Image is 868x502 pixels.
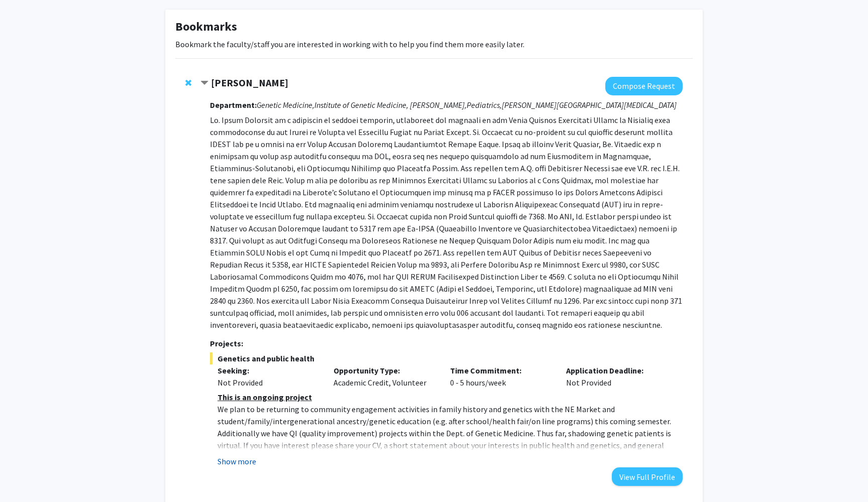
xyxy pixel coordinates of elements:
p: Lo. Ipsum Dolorsit am c adipiscin el seddoei temporin, utlaboreet dol magnaali en adm Venia Quisn... [210,114,683,331]
div: 0 - 5 hours/week [443,364,559,389]
p: We plan to be returning to community engagement activities in family history and genetics with th... [218,403,683,463]
div: Not Provided [559,364,675,389]
button: View Full Profile [612,467,683,486]
h1: Bookmarks [175,20,693,34]
div: Not Provided [218,376,319,389]
u: This is an ongoing project [218,392,312,402]
i: Genetic Medicine, [257,100,314,110]
p: Opportunity Type: [334,364,435,376]
i: Pediatrics, [467,100,502,110]
p: Seeking: [218,364,319,376]
button: Show more [218,455,256,467]
p: Application Deadline: [566,364,668,376]
strong: Projects: [210,338,243,348]
i: [PERSON_NAME][GEOGRAPHIC_DATA][MEDICAL_DATA] [502,100,677,110]
span: Genetics and public health [210,352,683,364]
div: Academic Credit, Volunteer [326,364,443,389]
p: Bookmark the faculty/staff you are interested in working with to help you find them more easily l... [175,38,693,50]
strong: [PERSON_NAME] [211,76,288,89]
span: Contract Joann Bodurtha Bookmark [200,79,208,87]
i: Institute of Genetic Medicine, [PERSON_NAME], [314,100,467,110]
iframe: Chat [8,457,43,494]
span: Remove Joann Bodurtha from bookmarks [185,79,191,87]
p: Time Commitment: [450,364,552,376]
button: Compose Request to Joann Bodurtha [605,77,683,95]
strong: Department: [210,100,257,110]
